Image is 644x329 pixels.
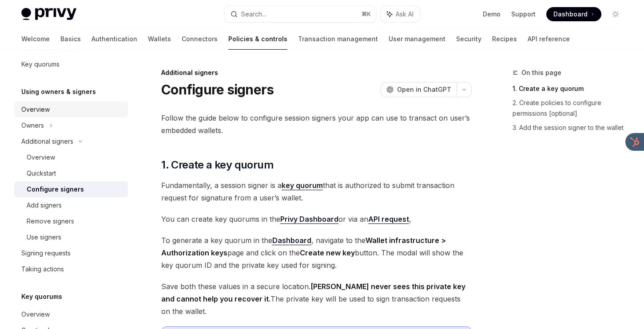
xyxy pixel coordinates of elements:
h5: Using owners & signers [21,86,96,97]
div: Quickstart [27,168,56,179]
a: Connectors [182,28,218,50]
button: Search...⌘K [224,6,377,22]
a: 2. Create policies to configure permissions [optional] [513,96,630,121]
span: ⌘ K [362,11,371,18]
img: light logo [21,8,76,20]
div: Remove signers [27,216,74,227]
a: 3. Add the session signer to the wallet [513,121,630,135]
span: To generate a key quorum in the , navigate to the page and click on the button. The modal will sh... [161,234,472,271]
a: 1. Create a key quorum [513,82,630,96]
span: Save both these values in a secure location. The private key will be used to sign transaction req... [161,280,472,317]
a: Policies & controls [228,28,287,50]
div: Overview [21,104,50,115]
a: Taking actions [14,261,128,277]
a: Demo [483,10,501,19]
div: Signing requests [21,248,71,258]
a: Privy Dashboard [280,215,338,224]
span: Dashboard [553,10,588,19]
span: Follow the guide below to configure session signers your app can use to transact on user’s embedd... [161,112,472,137]
span: Open in ChatGPT [397,85,451,94]
a: Remove signers [14,213,128,229]
a: API reference [528,28,570,50]
div: Additional signers [161,68,472,77]
a: Dashboard [272,236,311,245]
h5: Key quorums [21,291,62,302]
button: Toggle dark mode [608,7,623,21]
a: Add signers [14,197,128,213]
span: 1. Create a key quorum [161,158,274,172]
div: Overview [21,309,50,320]
span: Ask AI [396,10,413,19]
a: Dashboard [546,7,601,21]
a: Key quorums [14,56,128,72]
span: You can create key quorums in the or via an , [161,213,472,225]
div: Overview [27,152,55,163]
a: Configure signers [14,181,128,197]
a: Recipes [492,28,517,50]
button: Open in ChatGPT [381,82,457,97]
div: Configure signers [27,184,84,195]
a: Overview [14,102,128,117]
div: Key quorums [21,59,60,70]
a: Use signers [14,229,128,245]
strong: [PERSON_NAME] never sees this private key and cannot help you recover it. [161,282,465,303]
a: Security [456,28,481,50]
strong: Create new key [300,248,355,257]
button: Ask AI [381,6,420,22]
a: Transaction management [298,28,378,50]
a: Signing requests [14,245,128,261]
a: key quorum [282,181,323,190]
a: Support [511,10,536,19]
div: Owners [21,120,44,131]
a: Overview [14,149,128,165]
div: Additional signers [21,136,73,147]
a: Wallets [148,28,171,50]
a: Quickstart [14,165,128,181]
a: Basics [60,28,81,50]
div: Add signers [27,200,62,211]
div: Taking actions [21,264,64,274]
a: Welcome [21,28,50,50]
a: User management [389,28,445,50]
div: Use signers [27,232,61,243]
span: Fundamentally, a session signer is a that is authorized to submit transaction request for signatu... [161,179,472,204]
a: Authentication [91,28,137,50]
a: Overview [14,306,128,322]
a: API request [368,215,409,224]
div: Search... [241,9,266,20]
span: On this page [521,67,561,78]
h1: Configure signers [161,82,274,98]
